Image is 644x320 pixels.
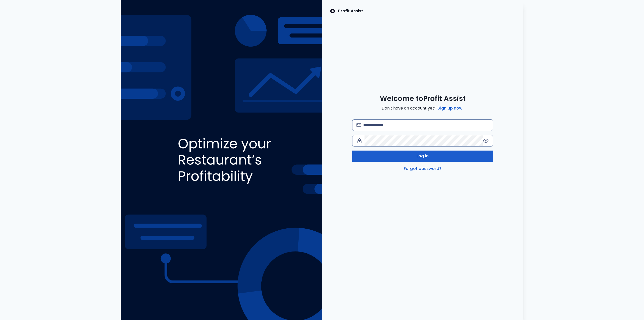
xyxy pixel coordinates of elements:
[338,8,363,14] p: Profit Assist
[436,105,463,111] a: Sign up now
[356,123,361,127] img: email
[380,94,466,103] span: Welcome to Profit Assist
[403,166,442,172] a: Forgot password?
[417,153,429,159] span: Log in
[382,105,463,111] span: Don't have an account yet?
[352,151,493,162] button: Log in
[330,8,335,14] img: SpotOn Logo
